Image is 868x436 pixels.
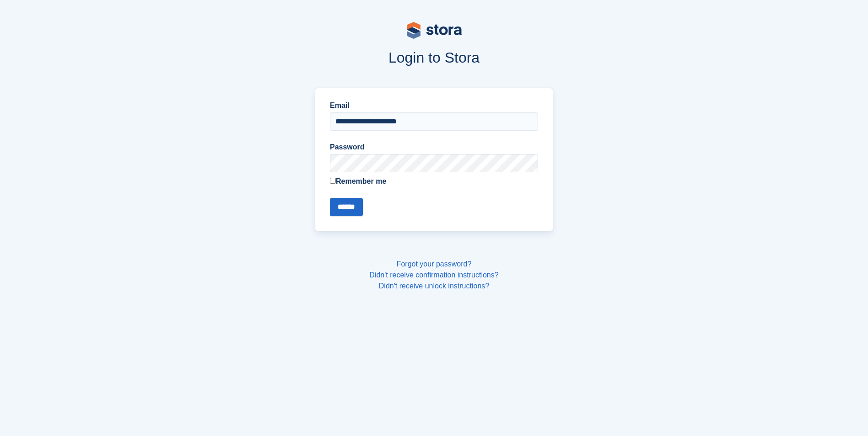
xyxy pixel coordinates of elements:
a: Didn't receive confirmation instructions? [369,271,498,279]
h1: Login to Stora [140,49,728,66]
input: Remember me [330,178,336,184]
label: Password [330,142,538,153]
label: Remember me [330,176,538,187]
a: Forgot your password? [397,260,472,268]
a: Didn't receive unlock instructions? [379,282,489,290]
img: stora-logo-53a41332b3708ae10de48c4981b4e9114cc0af31d8433b30ea865607fb682f29.svg [407,22,462,39]
label: Email [330,100,538,111]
